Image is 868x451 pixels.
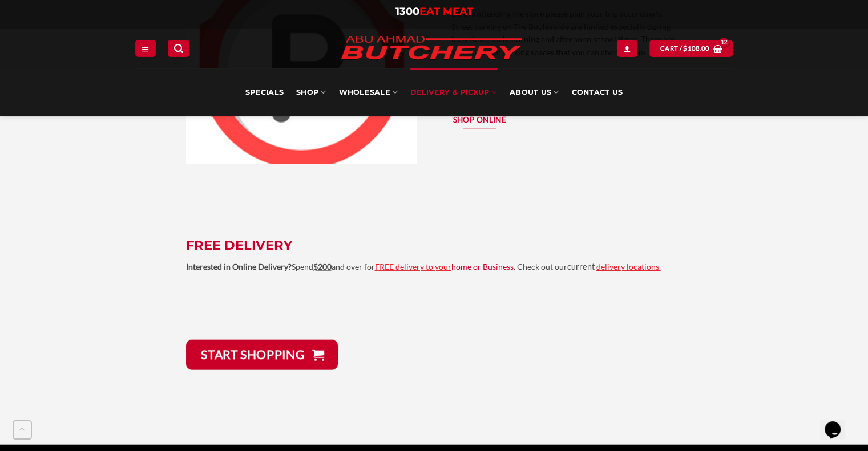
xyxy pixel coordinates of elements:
[567,262,595,271] span: current
[375,262,514,271] a: FREE delivery to yourhome or Business
[395,5,473,18] a: 1300EAT MEAT
[683,43,687,54] span: $
[510,68,559,116] a: About Us
[660,43,710,54] span: Cart /
[395,5,419,18] span: 1300
[296,68,326,116] a: SHOP
[13,420,32,440] button: Go to top
[186,237,292,253] a: FREE DELIVERY
[201,345,305,364] span: START Shopping
[245,68,284,116] a: Specials
[135,40,156,56] a: Menu
[451,110,508,130] a: shop online
[820,405,857,440] iframe: chat widget
[419,5,473,18] span: EAT MEAT
[168,40,189,56] a: Search
[186,260,683,274] p: Spend and over for . Check out our
[375,262,451,271] span: FREE delivery to your
[313,262,332,271] strong: $200
[683,44,709,52] bdi: 108.00
[186,262,292,271] b: Interested in Online Delivery?
[410,68,497,116] a: Delivery & Pickup
[571,68,623,116] a: Contact Us
[596,262,659,271] a: delivery locations
[332,29,531,68] img: Abu Ahmad Butchery
[186,340,338,370] a: START Shopping
[338,68,398,116] a: Wholesale
[453,114,507,127] span: shop online
[617,40,637,56] a: Login
[649,40,733,56] a: View cart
